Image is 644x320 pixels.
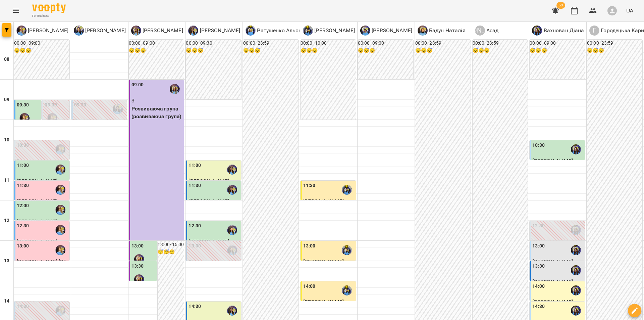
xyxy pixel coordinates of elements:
[532,222,545,230] label: 12:30
[227,225,237,235] img: Ігнатенко Оксана
[189,238,229,245] span: [PERSON_NAME]
[55,225,65,235] img: Позднякова Анастасія
[55,306,65,316] img: Позднякова Анастасія
[17,101,29,109] label: 09:30
[313,27,355,35] p: [PERSON_NAME]
[4,96,9,103] h6: 09
[342,245,352,255] img: Свириденко Аня
[32,3,66,13] img: Voopty Logo
[303,26,313,36] img: С
[303,242,316,250] label: 13:00
[532,238,584,246] p: 0
[227,306,237,316] img: Ігнатенко Оксана
[342,285,352,295] img: Свириденко Аня
[55,205,65,215] div: Позднякова Анастасія
[571,285,581,295] img: Вахнован Діана
[17,162,29,169] label: 11:00
[45,101,57,109] label: 09:30
[473,47,528,54] h6: 😴😴😴
[17,182,29,189] label: 11:30
[189,182,201,189] label: 11:30
[587,47,642,54] h6: 😴😴😴
[4,257,9,265] h6: 13
[571,144,581,154] div: Вахнован Діана
[246,26,305,36] div: Ратушенко Альона
[530,47,585,54] h6: 😴😴😴
[303,182,316,189] label: 11:30
[134,254,144,264] img: Казимирів Тетяна
[418,26,466,36] a: Б Бадун Наталія
[571,245,581,255] img: Вахнован Діана
[587,40,642,47] h6: 00:00 - 23:59
[360,26,412,36] a: Ч [PERSON_NAME]
[256,27,305,35] p: Ратушенко Альона
[16,26,68,36] a: П [PERSON_NAME]
[55,245,65,255] div: Позднякова Анастасія
[532,242,545,250] label: 13:00
[532,26,584,36] a: В Вахнован Діана
[189,178,229,184] span: [PERSON_NAME]
[571,265,581,275] div: Вахнован Діана
[532,158,573,164] span: [PERSON_NAME]
[532,283,545,290] label: 14:00
[542,27,584,35] p: Вахнован Діана
[415,40,471,47] h6: 00:00 - 23:59
[47,113,57,123] img: Позднякова Анастасія
[188,26,240,36] a: І [PERSON_NAME]
[589,26,599,36] div: Г
[485,27,499,35] p: Асад
[418,26,428,36] img: Б
[227,185,237,195] img: Ігнатенко Оксана
[227,245,237,255] img: Ігнатенко Оксана
[134,274,144,284] img: Казимирів Тетяна
[17,259,67,273] span: [PERSON_NAME] [PERSON_NAME]
[370,27,412,35] p: [PERSON_NAME]
[4,177,9,184] h6: 11
[17,202,29,210] label: 12:00
[246,26,305,36] a: Р Ратушенко Альона
[418,26,466,36] div: Бадун Наталія
[556,2,565,9] span: 59
[188,26,198,36] img: І
[227,165,237,175] img: Ігнатенко Оксана
[303,26,355,36] a: С [PERSON_NAME]
[360,26,412,36] div: Чирва Юлія
[532,26,542,36] img: В
[189,198,229,204] span: [PERSON_NAME]
[473,40,528,47] h6: 00:00 - 23:59
[358,40,413,47] h6: 00:00 - 09:00
[475,26,485,36] div: [PERSON_NAME]
[14,47,69,54] h6: 😴😴😴
[131,263,144,270] label: 13:30
[16,26,26,36] img: П
[8,3,24,19] button: Menu
[189,162,201,169] label: 11:00
[532,263,545,270] label: 13:30
[19,113,30,123] img: Позднякова Анастасія
[475,26,499,36] a: [PERSON_NAME] Асад
[571,225,581,235] img: Вахнован Діана
[303,283,316,290] label: 14:00
[243,47,299,54] h6: 😴😴😴
[170,84,180,94] img: Казимирів Тетяна
[358,47,413,54] h6: 😴😴😴
[243,40,299,47] h6: 00:00 - 23:59
[32,14,66,18] span: For Business
[4,298,9,305] h6: 14
[131,26,183,36] a: К [PERSON_NAME]
[360,26,370,36] img: Ч
[55,165,65,175] img: Позднякова Анастасія
[131,97,183,105] p: 3
[4,136,9,144] h6: 10
[26,27,68,35] p: [PERSON_NAME]
[301,47,356,54] h6: 😴😴😴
